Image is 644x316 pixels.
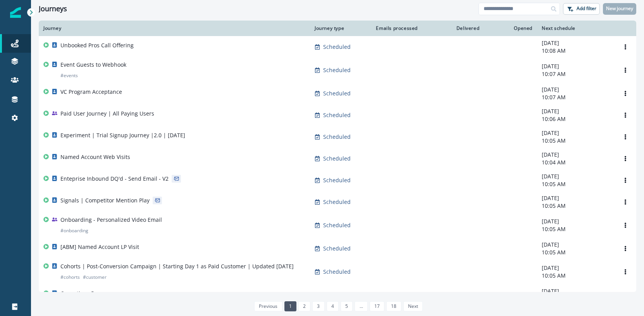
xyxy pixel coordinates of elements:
[60,216,162,224] p: Onboarding - Personalized Video Email
[60,88,122,96] p: VC Program Acceptance
[43,25,305,31] div: Journey
[403,301,423,311] a: Next page
[60,290,115,297] p: Operations Personas
[60,110,154,117] p: Paid User Journey | All Paying Users
[619,266,632,278] button: Options
[542,93,610,101] p: 10:07 AM
[619,109,632,121] button: Options
[60,262,294,270] p: Cohorts | Post-Conversion Campaign | Starting Day 1 as Paid Customer | Updated [DATE]
[577,6,596,11] p: Add filter
[39,5,67,13] h1: Journeys
[370,301,384,311] a: Page 17
[252,301,423,311] ul: Pagination
[341,301,353,311] a: Page 5
[542,107,610,115] p: [DATE]
[323,268,351,276] p: Scheduled
[542,264,610,272] p: [DATE]
[542,194,610,202] p: [DATE]
[60,131,185,139] p: Experiment | Trial Signup Journey |2.0 | [DATE]
[60,227,88,235] p: # onboarding
[619,219,632,231] button: Options
[39,169,636,191] a: Enteprise Inbound DQ'd - Send Email - V2Scheduled-[DATE]10:05 AMOptions
[619,41,632,53] button: Options
[323,198,351,206] p: Scheduled
[39,238,636,259] a: [ABM] Named Account LP VisitScheduled-[DATE]10:05 AMOptions
[606,6,633,11] p: New journey
[427,25,479,31] div: Delivered
[60,153,130,161] p: Named Account Web Visits
[619,153,632,164] button: Options
[619,289,632,301] button: Options
[542,39,610,47] p: [DATE]
[83,273,107,281] p: # customer
[386,301,401,311] a: Page 18
[323,111,351,119] p: Scheduled
[542,86,610,93] p: [DATE]
[542,287,610,295] p: [DATE]
[542,173,610,180] p: [DATE]
[60,61,126,69] p: Event Guests to Webhook
[60,72,78,79] p: # events
[542,272,610,280] p: 10:05 AM
[355,301,367,311] a: Jump forward
[39,213,636,238] a: Onboarding - Personalized Video Email#onboardingScheduled-[DATE]10:05 AMOptions
[39,126,636,148] a: Experiment | Trial Signup Journey |2.0 | [DATE]Scheduled-[DATE]10:05 AMOptions
[542,218,610,225] p: [DATE]
[542,129,610,137] p: [DATE]
[563,3,600,15] button: Add filter
[542,25,610,31] div: Next schedule
[542,47,610,55] p: 10:08 AM
[10,7,21,18] img: Inflection
[284,301,296,311] a: Page 1 is your current page
[619,196,632,208] button: Options
[39,104,636,126] a: Paid User Journey | All Paying UsersScheduled-[DATE]10:06 AMOptions
[542,225,610,233] p: 10:05 AM
[323,221,351,229] p: Scheduled
[542,159,610,166] p: 10:04 AM
[489,25,532,31] div: Opened
[619,88,632,99] button: Options
[542,70,610,78] p: 10:07 AM
[323,66,351,74] p: Scheduled
[327,301,339,311] a: Page 4
[323,176,351,184] p: Scheduled
[39,191,636,213] a: Signals | Competitor Mention PlayScheduled-[DATE]10:05 AMOptions
[619,131,632,143] button: Options
[619,243,632,254] button: Options
[323,245,351,252] p: Scheduled
[39,58,636,83] a: Event Guests to Webhook#eventsScheduled-[DATE]10:07 AMOptions
[60,273,80,281] p: # cohorts
[298,301,310,311] a: Page 2
[603,3,636,15] button: New journey
[312,301,324,311] a: Page 3
[323,133,351,141] p: Scheduled
[39,148,636,169] a: Named Account Web VisitsScheduled-[DATE]10:04 AMOptions
[39,284,636,306] a: Operations PersonasScheduled-[DATE]10:04 AMOptions
[619,64,632,76] button: Options
[542,62,610,70] p: [DATE]
[542,202,610,210] p: 10:05 AM
[619,174,632,186] button: Options
[542,241,610,249] p: [DATE]
[39,36,636,58] a: Unbooked Pros Call OfferingScheduled-[DATE]10:08 AMOptions
[60,175,169,183] p: Enteprise Inbound DQ'd - Send Email - V2
[60,243,139,251] p: [ABM] Named Account LP Visit
[542,249,610,256] p: 10:05 AM
[60,197,150,204] p: Signals | Competitor Mention Play
[60,41,134,49] p: Unbooked Pros Call Offering
[542,137,610,145] p: 10:05 AM
[323,291,351,299] p: Scheduled
[39,83,636,104] a: VC Program AcceptanceScheduled-[DATE]10:07 AMOptions
[542,180,610,188] p: 10:05 AM
[542,115,610,123] p: 10:06 AM
[323,43,351,51] p: Scheduled
[373,25,418,31] div: Emails processed
[323,155,351,162] p: Scheduled
[39,259,636,284] a: Cohorts | Post-Conversion Campaign | Starting Day 1 as Paid Customer | Updated [DATE]#cohorts#cus...
[542,151,610,159] p: [DATE]
[323,90,351,97] p: Scheduled
[315,25,363,31] div: Journey type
